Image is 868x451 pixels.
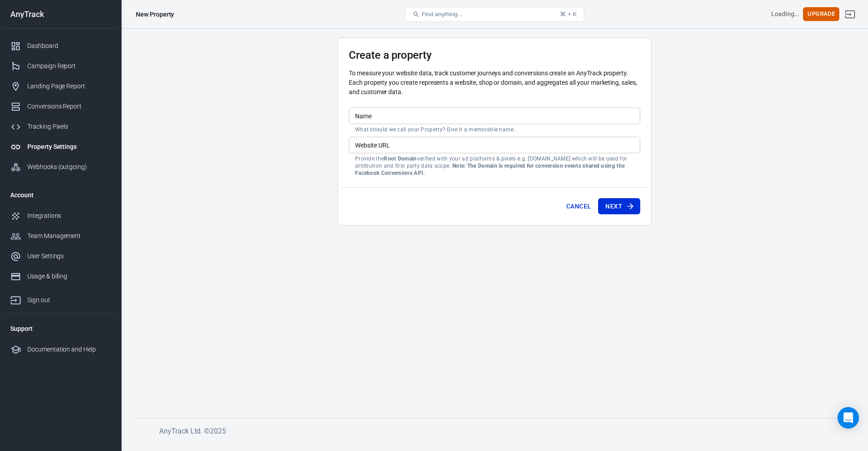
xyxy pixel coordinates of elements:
[3,246,118,266] a: User Settings
[27,102,111,111] div: Conversions Report
[598,198,640,215] button: Next
[136,10,174,19] div: New Property
[771,9,800,19] div: Account id: <>
[27,41,111,51] div: Dashboard
[405,7,584,22] button: Find anything...⌘ + K
[838,407,859,429] div: Open Intercom Messenger
[563,198,595,215] button: Cancel
[355,163,625,176] strong: Note: The Domain is required for conversion events shared using the Facebook Conversions API.
[27,295,111,305] div: Sign out
[384,156,417,162] strong: Root Domain
[349,69,640,97] p: To measure your website data, track customer journeys and conversions create an AnyTrack property...
[3,286,118,310] a: Sign out
[27,345,111,354] div: Documentation and Help
[3,184,118,206] li: Account
[3,56,118,76] a: Campaign Report
[159,425,832,437] h6: AnyTrack Ltd. © 2025
[27,122,111,131] div: Tracking Pixels
[803,7,839,21] button: Upgrade
[27,231,111,241] div: Team Management
[27,272,111,281] div: Usage & billing
[3,226,118,246] a: Team Management
[3,10,118,18] div: AnyTrack
[27,142,111,152] div: Property Settings
[3,76,118,96] a: Landing Page Report
[27,162,111,172] div: Webhooks (outgoing)
[3,36,118,56] a: Dashboard
[3,96,118,117] a: Conversions Report
[839,4,861,25] a: Sign out
[349,108,640,124] input: Your Website Name
[27,211,111,221] div: Integrations
[355,155,634,177] p: Provide the verified with your ad platforms & pixels e.g. [DOMAIN_NAME] which will be used for at...
[3,266,118,286] a: Usage & billing
[421,11,462,17] span: Find anything...
[3,206,118,226] a: Integrations
[3,318,118,339] li: Support
[27,252,111,261] div: User Settings
[27,82,111,91] div: Landing Page Report
[3,157,118,177] a: Webhooks (outgoing)
[27,61,111,71] div: Campaign Report
[355,126,634,133] p: What should we call your Property? Give it a memorable name.
[560,11,577,17] div: ⌘ + K
[3,117,118,137] a: Tracking Pixels
[349,49,640,61] h3: Create a property
[3,137,118,157] a: Property Settings
[349,137,640,153] input: example.com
